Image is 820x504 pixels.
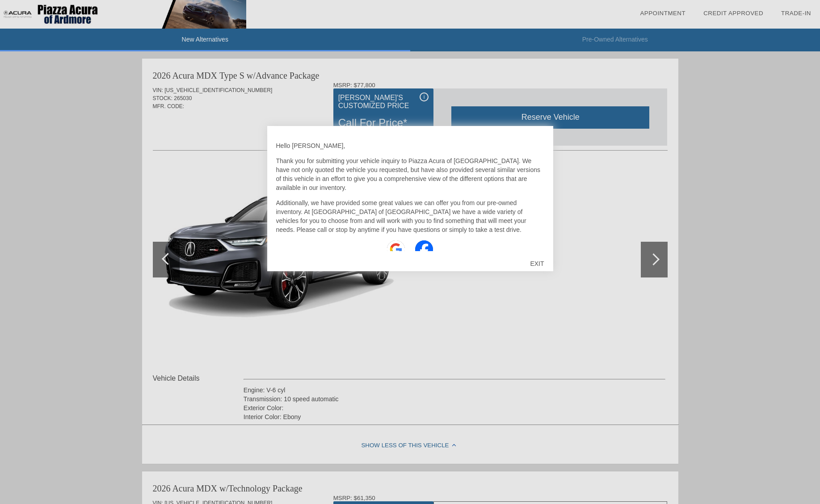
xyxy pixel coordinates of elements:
img: Google Icon [387,240,405,258]
p: Additionally, we have provided some great values we can offer you from our pre-owned inventory. A... [276,198,544,234]
a: Credit Approved [703,10,763,17]
a: Trade-In [781,10,811,17]
img: Facebook Icon [415,240,433,258]
a: Appointment [640,10,685,17]
div: EXIT [521,250,553,277]
p: Thank you for submitting your vehicle inquiry to Piazza Acura of [GEOGRAPHIC_DATA]. We have not o... [276,156,544,192]
p: Hello [PERSON_NAME], [276,141,544,150]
